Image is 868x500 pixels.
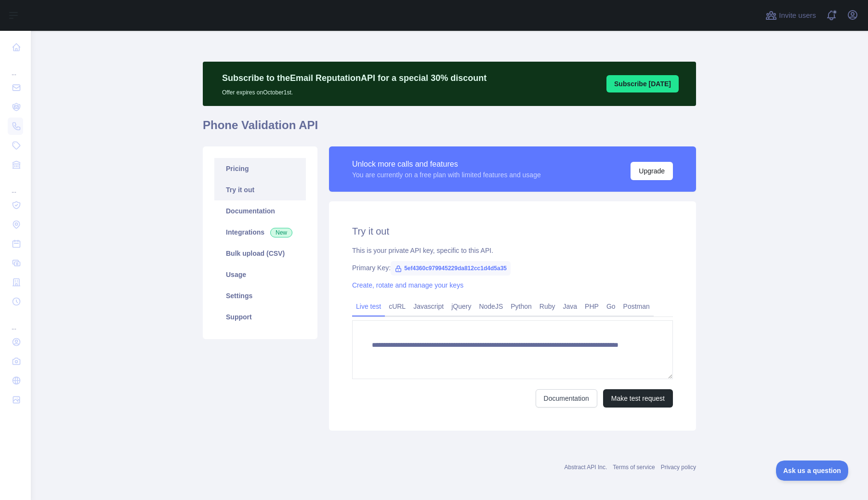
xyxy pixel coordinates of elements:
[8,312,23,331] div: ...
[536,389,597,408] a: Documentation
[214,243,306,264] a: Bulk upload (CSV)
[214,179,306,200] a: Try it out
[385,299,409,314] a: cURL
[203,118,696,141] h1: Phone Validation API
[270,228,292,237] span: New
[352,158,541,170] div: Unlock more calls and features
[619,299,654,314] a: Postman
[352,263,673,273] div: Primary Key:
[631,162,673,180] button: Upgrade
[214,285,306,306] a: Settings
[536,299,559,314] a: Ruby
[603,299,619,314] a: Go
[559,299,581,314] a: Java
[352,170,541,180] div: You are currently on a free plan with limited features and usage
[606,75,679,92] button: Subscribe [DATE]
[214,264,306,285] a: Usage
[214,306,306,328] a: Support
[507,299,536,314] a: Python
[352,281,463,289] a: Create, rotate and manage your keys
[8,58,23,77] div: ...
[222,85,487,96] p: Offer expires on October 1st.
[475,299,507,314] a: NodeJS
[352,224,673,238] h2: Try it out
[391,261,511,276] span: 5ef4360c979945229da812cc1d4d5a35
[565,464,607,471] a: Abstract API Inc.
[409,299,447,314] a: Javascript
[214,200,306,222] a: Documentation
[763,8,818,23] button: Invite users
[581,299,603,314] a: PHP
[613,464,655,471] a: Terms of service
[214,222,306,243] a: Integrations New
[776,461,849,481] iframe: Toggle Customer Support
[352,246,673,255] div: This is your private API key, specific to this API.
[661,464,696,471] a: Privacy policy
[8,175,23,195] div: ...
[214,158,306,179] a: Pricing
[779,10,816,21] span: Invite users
[603,389,673,408] button: Make test request
[447,299,475,314] a: jQuery
[222,71,487,85] p: Subscribe to the Email Reputation API for a special 30 % discount
[352,299,385,314] a: Live test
